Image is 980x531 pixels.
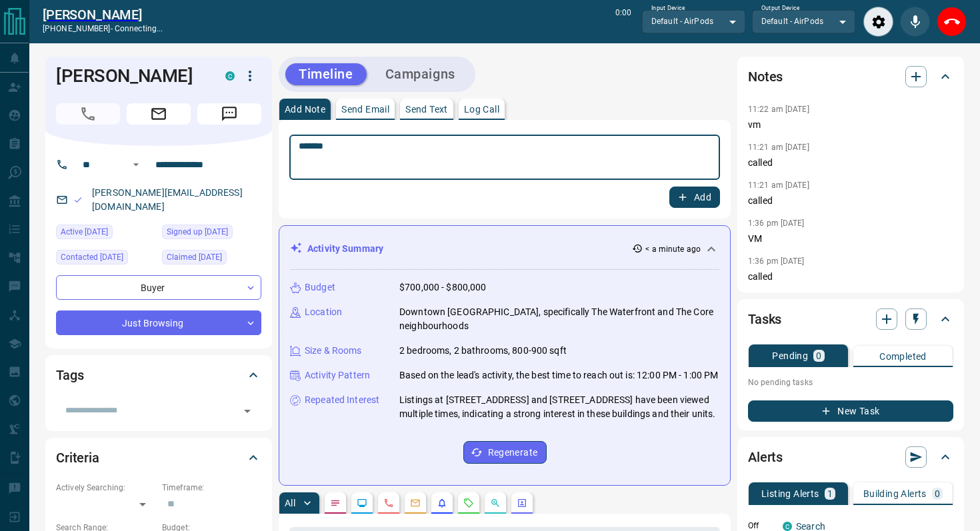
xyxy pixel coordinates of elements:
p: Add Note [285,105,325,114]
label: Output Device [761,4,799,13]
p: Actively Searching: [56,482,155,494]
p: Pending [772,351,808,360]
p: Send Text [405,105,448,114]
svg: Opportunities [490,498,501,508]
p: No pending tasks [748,372,953,392]
svg: Email Valid [73,195,83,205]
p: 11:22 am [DATE] [748,105,809,114]
button: Open [238,402,257,420]
div: Alerts [748,441,953,473]
p: Listing Alerts [761,489,819,498]
button: Open [128,157,144,173]
h2: Tags [56,364,83,386]
div: condos.ca [225,71,235,81]
div: Audio Settings [863,7,893,37]
svg: Requests [463,498,474,508]
p: called [748,156,953,170]
span: Signed up [DATE] [167,225,228,239]
div: Notes [748,61,953,93]
div: Tasks [748,303,953,335]
div: Wed Aug 13 2025 [56,250,155,268]
button: Campaigns [372,63,469,85]
p: called [748,194,953,208]
p: 2 bedrooms, 2 bathrooms, 800-900 sqft [399,344,567,358]
p: called [748,270,953,284]
div: Default - AirPods [752,10,855,33]
p: 1 [827,489,833,498]
div: Buyer [56,275,261,300]
div: Fri Sep 18 2015 [162,225,261,243]
div: End Call [937,7,967,37]
p: All [285,498,295,508]
a: [PERSON_NAME][EMAIL_ADDRESS][DOMAIN_NAME] [92,187,243,212]
p: Repeated Interest [305,393,379,407]
p: Listings at [STREET_ADDRESS] and [STREET_ADDRESS] have been viewed multiple times, indicating a s... [399,393,719,421]
p: Location [305,305,342,319]
p: 11:21 am [DATE] [748,143,809,152]
h2: Alerts [748,446,783,468]
svg: Listing Alerts [437,498,447,508]
span: Email [127,103,191,125]
p: Activity Summary [307,242,383,256]
p: Downtown [GEOGRAPHIC_DATA], specifically The Waterfront and The Core neighbourhoods [399,305,719,333]
div: Default - AirPods [642,10,745,33]
a: [PERSON_NAME] [43,7,163,23]
label: Input Device [651,4,685,13]
svg: Lead Browsing Activity [357,498,367,508]
span: Contacted [DATE] [61,251,123,264]
div: Tue Aug 12 2025 [56,225,155,243]
span: Claimed [DATE] [167,251,222,264]
p: 11:21 am [DATE] [748,181,809,190]
h2: Notes [748,66,783,87]
p: vm [748,118,953,132]
span: Call [56,103,120,125]
span: Message [197,103,261,125]
button: Regenerate [463,441,547,464]
p: 0 [816,351,821,360]
p: Budget [305,280,335,294]
p: 0 [935,489,940,498]
svg: Calls [383,498,394,508]
p: < a minute ago [645,243,701,255]
span: Active [DATE] [61,225,108,239]
span: connecting... [115,24,163,33]
div: Just Browsing [56,310,261,335]
h2: Tasks [748,308,781,330]
svg: Emails [410,498,421,508]
button: Add [669,187,720,208]
button: New Task [748,400,953,422]
button: Timeline [285,63,367,85]
p: Based on the lead's activity, the best time to reach out is: 12:00 PM - 1:00 PM [399,368,718,382]
p: 1:36 pm [DATE] [748,257,805,266]
div: Mute [900,7,930,37]
p: Activity Pattern [305,368,370,382]
p: $700,000 - $800,000 [399,280,487,294]
p: VM [748,232,953,246]
h2: Criteria [56,447,99,468]
div: Activity Summary< a minute ago [290,237,719,261]
div: Fri Sep 25 2020 [162,250,261,268]
p: Building Alerts [863,489,927,498]
svg: Notes [330,498,341,508]
p: Send Email [341,105,389,114]
p: Size & Rooms [305,344,362,358]
p: Completed [879,352,927,361]
svg: Agent Actions [517,498,527,508]
div: Tags [56,359,261,391]
p: Log Call [464,105,499,114]
p: 1:36 pm [DATE] [748,219,805,228]
h1: [PERSON_NAME] [56,65,205,87]
p: [PHONE_NUMBER] - [43,23,163,35]
p: 0:00 [615,7,631,37]
p: Timeframe: [162,482,261,494]
div: condos.ca [783,522,792,531]
div: Criteria [56,442,261,474]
